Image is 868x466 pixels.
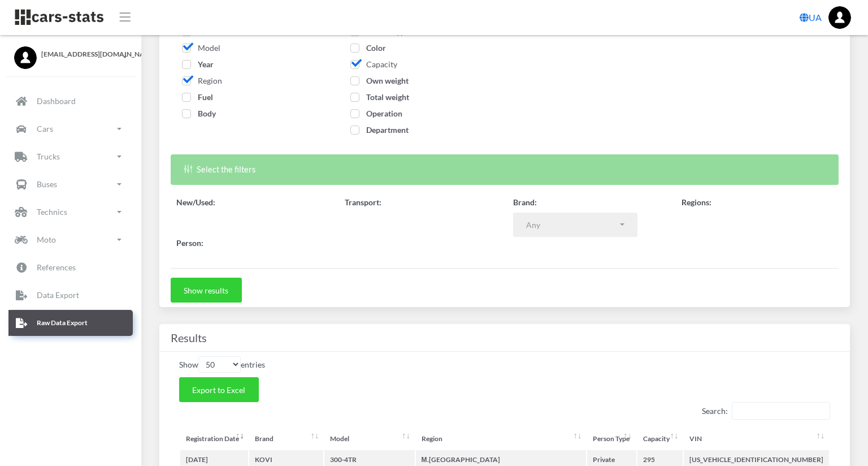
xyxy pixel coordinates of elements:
p: References [37,260,76,274]
span: Capacity [350,59,397,69]
label: Search: [702,402,830,420]
span: Fuel [182,92,213,102]
p: Trucks [37,149,60,163]
p: Technics [37,205,67,219]
a: Trucks [8,144,133,170]
select: Showentries [198,356,241,373]
p: Dashboard [37,94,76,108]
a: [EMAIL_ADDRESS][DOMAIN_NAME] [14,46,127,59]
th: Registration Date: activate to sort column ascending [180,429,248,449]
th: Brand: activate to sort column ascending [249,429,323,449]
span: Own weight [350,76,409,85]
th: Model: activate to sort column ascending [324,429,415,449]
th: Capacity: activate to sort column ascending [637,429,683,449]
a: Data Export [8,282,133,308]
h4: Results [171,329,839,347]
th: VIN: activate to sort column ascending [684,429,829,449]
span: Total weight [350,92,409,102]
span: Department [350,125,409,135]
span: Body [182,109,216,118]
label: Regions: [682,196,711,208]
button: Export to Excel [179,377,259,402]
a: Moto [8,227,133,253]
a: References [8,254,133,281]
img: navbar brand [14,8,105,26]
span: Color [350,43,386,53]
label: Show entries [179,356,265,373]
input: Search: [732,402,830,420]
th: Person Type: activate to sort column ascending [587,429,636,449]
span: Operation [350,109,402,118]
a: Raw Data Export [8,310,133,336]
p: Raw Data Export [37,317,88,329]
p: Buses [37,177,57,191]
a: Buses [8,171,133,197]
img: ... [828,6,851,29]
div: Select the filters [171,154,839,184]
a: Technics [8,199,133,225]
label: Person: [176,237,203,249]
a: UA [795,6,826,29]
p: Cars [37,122,53,136]
p: Moto [37,232,56,247]
a: Cars [8,116,133,142]
label: New/Used: [176,196,215,208]
label: Brand: [513,196,537,208]
th: Region: activate to sort column ascending [416,429,586,449]
button: Any [513,213,637,238]
span: Year [182,59,214,69]
button: Show results [171,278,242,303]
span: Export to Excel [192,385,245,395]
label: Transport: [345,196,381,208]
a: Dashboard [8,88,133,114]
span: [EMAIL_ADDRESS][DOMAIN_NAME] [41,49,127,59]
p: Data Export [37,288,79,302]
span: Region [182,76,222,85]
div: Any [526,219,618,231]
span: Model [182,43,220,53]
